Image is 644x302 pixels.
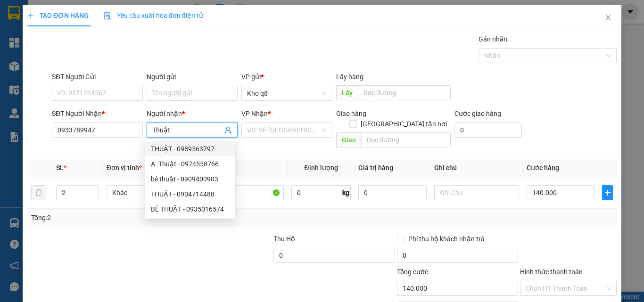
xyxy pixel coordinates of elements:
[199,185,284,200] input: VD: Bàn, Ghế
[479,35,507,43] label: Gán nhãn
[27,12,89,19] span: TẠO ĐƠN HÀNG
[145,141,235,156] div: THUẬT - 0989563797
[273,235,295,243] span: Thu Hộ
[336,73,363,81] span: Lấy hàng
[341,185,351,200] span: kg
[604,14,612,21] span: close
[434,185,519,200] input: Ghi Chú
[151,204,230,214] div: BÊ THUẬT - 0935016574
[31,185,46,200] button: delete
[336,110,366,117] span: Giao hàng
[241,110,268,117] span: VP Nhận
[147,108,238,119] div: Người nhận
[52,108,143,119] div: SĐT Người Nhận
[104,12,203,19] span: Yêu cầu xuất hóa đơn điện tử
[304,164,338,171] span: Định lượng
[405,234,488,244] span: Phí thu hộ khách nhận trả
[357,119,451,129] span: [GEOGRAPHIC_DATA] tận nơi
[397,268,428,276] span: Tổng cước
[454,110,501,117] label: Cước giao hàng
[145,171,235,187] div: bê thuật - 0909400903
[358,85,451,100] input: Dọc đường
[520,268,583,276] label: Hình thức thanh toán
[112,186,186,200] span: Khác
[104,12,111,20] img: icon
[336,132,361,147] span: Giao
[145,156,235,171] div: A. Thuật - 0974558766
[454,122,522,138] input: Cước giao hàng
[358,185,426,200] input: 0
[151,174,230,184] div: bê thuật - 0909400903
[224,126,232,134] span: user-add
[145,202,235,217] div: BÊ THUẬT - 0935016574
[151,159,230,169] div: A. Thuật - 0974558766
[147,72,238,82] div: Người gửi
[107,164,142,171] span: Đơn vị tính
[358,164,393,171] span: Giá trị hàng
[595,5,621,31] button: Close
[603,189,612,196] span: plus
[247,86,327,100] span: Kho q8
[31,212,249,223] div: Tổng: 2
[52,72,143,82] div: SĐT Người Gửi
[145,187,235,202] div: THUẬT - 0904714488
[430,159,523,177] th: Ghi chú
[151,189,230,199] div: THUẬT - 0904714488
[241,72,332,82] div: VP gửi
[602,185,613,200] button: plus
[361,132,451,147] input: Dọc đường
[527,164,559,171] span: Cước hàng
[27,12,34,19] span: plus
[336,85,358,100] span: Lấy
[151,144,230,154] div: THUẬT - 0989563797
[56,164,64,171] span: SL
